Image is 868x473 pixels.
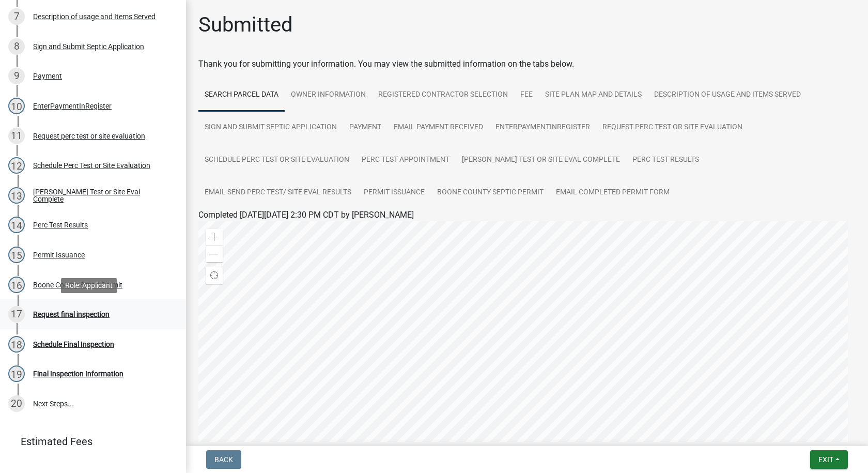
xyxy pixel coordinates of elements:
div: 9 [8,68,25,84]
div: Schedule Final Inspection [33,341,114,348]
div: 11 [8,128,25,144]
div: Request perc test or site evaluation [33,132,145,140]
a: Email Send Perc Test/ Site Eval Results [198,176,358,209]
a: Perc Test Results [626,144,705,177]
a: Schedule Perc Test or Site Evaluation [198,144,355,177]
div: Request final inspection [33,311,110,318]
div: [PERSON_NAME] Test or Site Eval Complete [33,188,169,203]
div: Final Inspection Information [33,370,123,377]
div: Description of usage and Items Served [33,13,156,20]
div: Schedule Perc Test or Site Evaluation [33,162,150,169]
div: 18 [8,336,25,353]
div: EnterPaymentInRegister [33,102,112,110]
a: Perc Test Appointment [355,144,456,177]
div: 15 [8,247,25,263]
a: Sign and Submit Septic Application [198,111,343,144]
div: 16 [8,277,25,293]
a: Email Payment Received [388,111,489,144]
div: 7 [8,8,25,25]
span: Exit [818,455,833,464]
div: Thank you for submitting your information. You may view the submitted information on the tabs below. [198,58,856,70]
a: Registered Contractor Selection [372,79,514,112]
a: Owner Information [285,79,372,112]
a: Email Completed Permit Form [550,176,676,209]
a: Request perc test or site evaluation [596,111,749,144]
a: Fee [514,79,539,112]
button: Back [206,450,241,469]
div: 13 [8,187,25,204]
a: Estimated Fees [8,431,169,452]
a: Description of usage and Items Served [648,79,807,112]
a: Permit Issuance [358,176,431,209]
div: Zoom out [206,246,223,262]
div: Permit Issuance [33,251,85,258]
a: [PERSON_NAME] Test or Site Eval Complete [456,144,626,177]
div: Role: Applicant [61,278,117,293]
h1: Submitted [198,12,293,37]
div: 17 [8,306,25,323]
a: EnterPaymentInRegister [489,111,596,144]
div: Payment [33,72,62,80]
div: 20 [8,395,25,412]
div: 10 [8,98,25,114]
a: Search Parcel Data [198,79,285,112]
button: Exit [810,450,848,469]
div: Sign and Submit Septic Application [33,43,144,50]
div: 19 [8,365,25,382]
a: Site Plan Map and Details [539,79,648,112]
a: Boone County Septic Permit [431,176,550,209]
div: Zoom in [206,229,223,246]
div: Boone County Septic Permit [33,281,122,288]
span: Completed [DATE][DATE] 2:30 PM CDT by [PERSON_NAME] [198,210,414,220]
div: 12 [8,157,25,174]
span: Back [214,455,233,464]
div: 8 [8,38,25,55]
div: 14 [8,217,25,233]
a: Payment [343,111,388,144]
div: Perc Test Results [33,221,88,228]
div: Find my location [206,267,223,284]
